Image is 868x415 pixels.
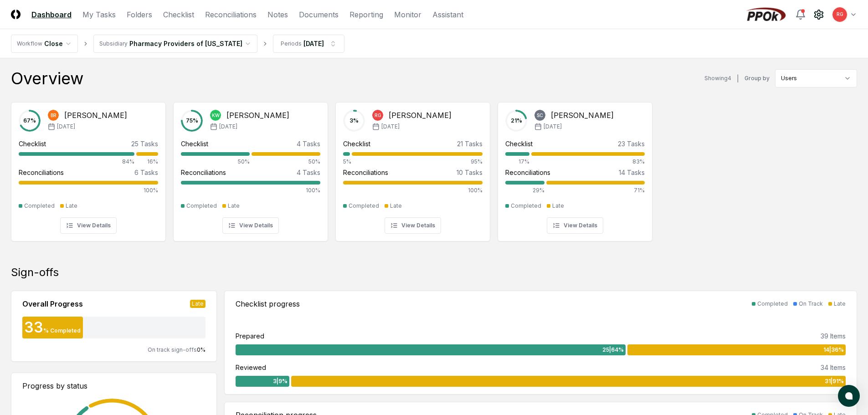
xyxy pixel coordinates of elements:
div: [PERSON_NAME] [226,110,289,121]
img: Logo [11,10,21,19]
div: 25 Tasks [131,139,158,149]
div: Checklist [181,139,208,149]
div: Completed [511,202,541,210]
div: 50% [181,158,250,166]
span: KW [212,112,220,119]
a: Checklist progressCompletedOn TrackLatePrepared39 Items25|64%14|36%Reviewed34 Items3|9%31|91% [224,291,857,395]
div: 4 Tasks [297,139,320,149]
div: Checklist progress [236,298,300,309]
div: 83% [531,158,645,166]
a: Notes [267,9,288,20]
a: Folders [127,9,152,20]
a: Monitor [394,9,421,20]
button: atlas-launcher [838,385,860,407]
div: 100% [343,186,483,195]
div: Reviewed [236,363,266,372]
div: Late [228,202,240,210]
div: Reconciliations [505,168,550,177]
div: 71% [546,186,645,195]
div: Late [66,202,77,210]
span: [DATE] [381,123,400,131]
img: PPOk logo [744,7,788,22]
div: On Track [799,300,823,308]
span: 14 | 36 % [823,346,844,354]
div: % Completed [43,327,81,335]
div: [PERSON_NAME] [389,110,452,121]
a: Reporting [349,9,383,20]
div: Sign-offs [11,265,857,280]
div: 33 [22,320,43,335]
div: 21 Tasks [457,139,483,149]
div: Late [834,300,846,308]
span: [DATE] [57,123,75,131]
div: 50% [252,158,320,166]
div: 84% [19,158,134,166]
button: Periods[DATE] [273,35,344,53]
div: Completed [24,202,55,210]
div: 6 Tasks [134,168,158,177]
button: View Details [222,217,279,234]
a: Reconciliations [205,9,257,20]
a: Documents [299,9,339,20]
label: Group by [745,76,770,81]
div: Prepared [236,331,264,341]
span: 3 | 9 % [273,377,288,385]
div: 4 Tasks [297,168,320,177]
a: Dashboard [31,9,72,20]
span: 31 | 91 % [825,377,844,385]
span: On track sign-offs [148,346,197,353]
div: Late [190,300,205,308]
div: 39 Items [821,331,846,341]
div: Completed [186,202,217,210]
div: 95% [352,158,483,166]
div: 17% [505,158,529,166]
span: RG [375,112,381,119]
div: Progress by status [22,380,205,391]
div: [PERSON_NAME] [64,110,127,121]
button: View Details [547,217,603,234]
div: Checklist [343,139,370,149]
div: Showing 4 [704,74,731,82]
div: Reconciliations [343,168,388,177]
div: [DATE] [303,39,324,48]
div: Reconciliations [181,168,226,177]
div: Overall Progress [22,298,83,309]
button: View Details [385,217,441,234]
div: [PERSON_NAME] [551,110,614,121]
span: SC [537,112,543,119]
span: 0 % [197,346,205,353]
div: Completed [757,300,788,308]
div: 34 Items [821,363,846,372]
div: Checklist [505,139,533,149]
span: BR [51,112,56,119]
nav: breadcrumb [11,35,344,53]
a: My Tasks [82,9,116,20]
a: 75%KW[PERSON_NAME][DATE]Checklist4 Tasks50%50%Reconciliations4 Tasks100%CompletedLateView Details [173,95,328,241]
span: [DATE] [544,123,562,131]
div: Late [390,202,402,210]
div: 16% [136,158,158,166]
div: Periods [281,40,302,48]
button: RG [832,6,848,23]
div: 14 Tasks [619,168,645,177]
a: 3%RG[PERSON_NAME][DATE]Checklist21 Tasks5%95%Reconciliations10 Tasks100%CompletedLateView Details [335,95,490,241]
a: Checklist [163,9,194,20]
a: 67%BR[PERSON_NAME][DATE]Checklist25 Tasks84%16%Reconciliations6 Tasks100%CompletedLateView Details [11,95,166,241]
div: | [737,74,739,83]
a: 21%SC[PERSON_NAME][DATE]Checklist23 Tasks17%83%Reconciliations14 Tasks29%71%CompletedLateView Det... [498,95,652,241]
div: Late [552,202,564,210]
div: 10 Tasks [457,168,483,177]
div: Subsidiary [99,40,128,48]
div: Reconciliations [19,168,64,177]
div: Completed [349,202,379,210]
span: RG [837,11,843,18]
span: [DATE] [219,123,237,131]
div: 5% [343,158,350,166]
button: View Details [60,217,117,234]
div: Workflow [17,40,42,48]
div: 29% [505,186,544,195]
a: Assistant [432,9,463,20]
div: 100% [19,186,158,195]
div: 100% [181,186,320,195]
div: Overview [11,69,83,87]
